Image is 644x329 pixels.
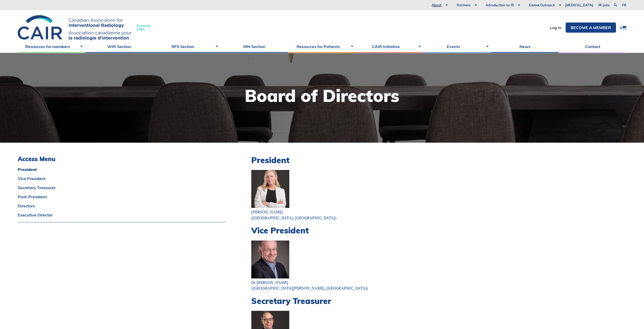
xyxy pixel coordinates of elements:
a: Become a member [566,23,616,33]
a: Past-President [18,195,226,199]
span: Formerly CIRA [137,24,151,31]
a: RFS Section [153,40,220,53]
a: Events [423,40,491,53]
a: CAIR Initiative [356,40,423,53]
a: Vice President [18,177,226,181]
a: Resources for Patients [288,40,356,53]
h3: Access Menu [18,155,226,163]
a: Secretary Treasurer [18,186,226,190]
a: Resources for members [18,40,85,53]
a: Log In [550,26,562,30]
p: [PERSON_NAME] ([GEOGRAPHIC_DATA], [GEOGRAPHIC_DATA]) [251,170,588,221]
a: FormerlyCIRA [18,15,156,40]
a: Directors [18,204,226,208]
a: WIR Section [85,40,153,53]
a: IRN Section [221,40,288,53]
img: CIRA [18,15,132,40]
p: Dr [PERSON_NAME] ([GEOGRAPHIC_DATA][PERSON_NAME], [GEOGRAPHIC_DATA]) [251,240,588,291]
a: News [491,40,559,53]
a: Executive Director [18,213,226,217]
a: President [18,167,226,171]
h2: President [251,155,588,165]
h2: Vice President [251,226,588,235]
h1: Board of Directors [245,87,399,104]
h2: Secretary Treasurer [251,296,588,306]
a: fr [622,4,626,7]
a: 0 [620,26,626,30]
a: Contact [559,40,626,53]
